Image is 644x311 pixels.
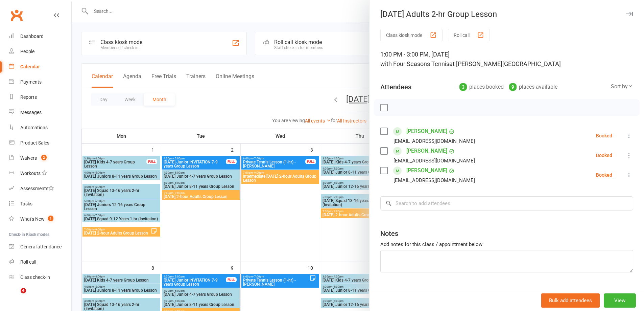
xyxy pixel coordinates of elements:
div: Roll call [20,259,36,265]
div: General attendance [20,244,62,249]
div: Waivers [20,155,37,161]
a: Dashboard [9,29,71,44]
div: Tasks [20,201,32,206]
div: Workouts [20,171,41,176]
a: Product Sales [9,135,71,151]
div: Sort by [611,82,633,91]
div: Notes [380,229,398,238]
div: places booked [459,82,504,92]
div: Calendar [20,64,40,69]
a: General attendance kiosk mode [9,239,71,254]
span: 1 [48,216,53,221]
a: [PERSON_NAME] [406,165,447,176]
a: Workouts [9,166,71,181]
span: 2 [41,155,47,160]
div: Booked [596,173,612,177]
span: 4 [21,288,26,293]
div: 1:00 PM - 3:00 PM, [DATE] [380,50,633,69]
a: People [9,44,71,59]
div: 3 [459,83,467,91]
button: Class kiosk mode [380,29,443,41]
div: Attendees [380,82,411,92]
div: 9 [509,83,517,91]
a: Automations [9,120,71,135]
div: Class check-in [20,274,50,280]
div: Product Sales [20,140,49,146]
div: People [20,49,34,54]
div: What's New [20,216,45,222]
a: Waivers 2 [9,151,71,166]
div: Dashboard [20,34,44,39]
div: Add notes for this class / appointment below [380,240,633,248]
iframe: Intercom live chat [7,288,23,304]
button: View [604,293,636,308]
div: Automations [20,125,48,130]
span: at [PERSON_NAME][GEOGRAPHIC_DATA] [449,60,561,67]
div: Messages [20,110,42,115]
a: Assessments [9,181,71,196]
div: Booked [596,133,612,138]
div: [DATE] Adults 2-hr Group Lesson [369,9,644,19]
button: Bulk add attendees [541,293,600,308]
button: Roll call [448,29,490,41]
a: What's New1 [9,212,71,227]
a: Class kiosk mode [9,270,71,285]
a: Payments [9,74,71,90]
a: Calendar [9,59,71,74]
div: Booked [596,153,612,158]
a: Clubworx [8,7,25,24]
a: Reports [9,90,71,105]
a: [PERSON_NAME] [406,126,447,137]
div: places available [509,82,557,92]
a: [PERSON_NAME] [406,146,447,156]
div: [EMAIL_ADDRESS][DOMAIN_NAME] [393,176,475,185]
a: Messages [9,105,71,120]
a: Tasks [9,196,71,212]
input: Search to add attendees [380,196,633,210]
div: Reports [20,94,37,100]
div: Assessments [20,186,54,191]
div: [EMAIL_ADDRESS][DOMAIN_NAME] [393,156,475,165]
div: Payments [20,79,42,85]
a: Roll call [9,254,71,270]
div: [EMAIL_ADDRESS][DOMAIN_NAME] [393,137,475,146]
span: with Four Seasons Tennis [380,60,449,67]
